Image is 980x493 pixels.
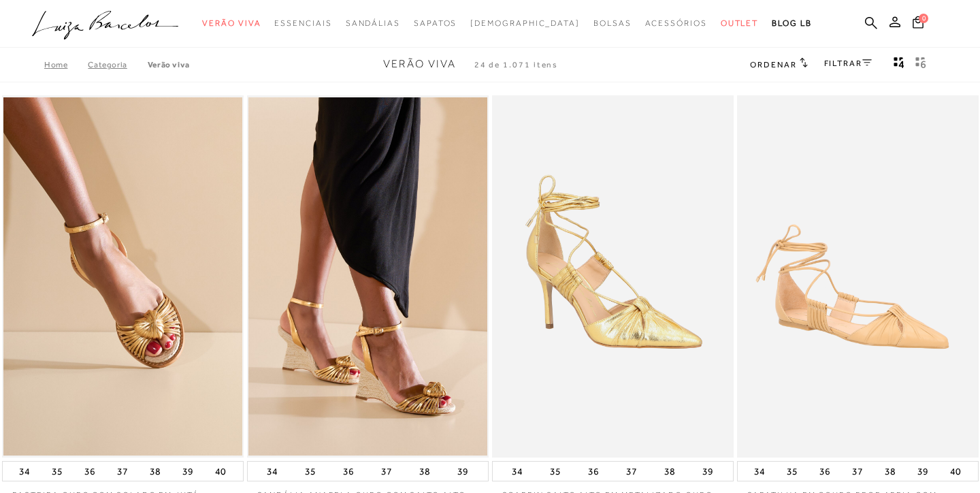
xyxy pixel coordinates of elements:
[738,97,977,456] a: SAPATILHA EM COURO BEGE AREIA COM AMARRAÇÃO SAPATILHA EM COURO BEGE AREIA COM AMARRAÇÃO
[622,462,641,481] button: 37
[211,462,230,481] button: 40
[783,462,802,481] button: 35
[377,462,396,481] button: 37
[698,462,717,481] button: 39
[113,462,132,481] button: 37
[248,97,487,456] img: SANDÁLIA ANABELA OURO COM SALTO ALTO EM JUTA
[946,462,965,481] button: 40
[414,11,457,36] a: noSubCategoriesText
[913,462,932,481] button: 39
[750,462,769,481] button: 34
[3,97,242,456] img: RASTEIRA OURO COM SOLADO EM JUTÁ
[453,462,472,481] button: 39
[88,60,147,69] a: Categoria
[889,56,909,74] button: Mostrar 4 produtos por linha
[881,462,900,481] button: 38
[911,56,930,74] button: gridText6Desc
[470,11,580,36] a: noSubCategoriesText
[919,14,928,23] span: 0
[772,18,811,28] span: BLOG LB
[415,462,434,481] button: 38
[301,462,320,481] button: 35
[274,18,331,28] span: Essenciais
[546,462,565,481] button: 35
[815,462,834,481] button: 36
[148,60,190,69] a: Verão Viva
[414,18,457,28] span: Sapatos
[593,18,632,28] span: Bolsas
[721,18,759,28] span: Outlet
[383,58,456,70] span: Verão Viva
[202,18,261,28] span: Verão Viva
[263,462,282,481] button: 34
[493,97,732,456] a: SCARPIN SALTO ALTO EM METALIZADO OURO COM AMARRAÇÃO SCARPIN SALTO ALTO EM METALIZADO OURO COM AMA...
[346,11,400,36] a: noSubCategoriesText
[202,11,261,36] a: noSubCategoriesText
[146,462,165,481] button: 38
[474,60,559,69] span: 24 de 1.071 itens
[645,18,707,28] span: Acessórios
[738,97,977,456] img: SAPATILHA EM COURO BEGE AREIA COM AMARRAÇÃO
[848,462,867,481] button: 37
[346,18,400,28] span: Sandálias
[584,462,603,481] button: 36
[248,97,487,456] a: SANDÁLIA ANABELA OURO COM SALTO ALTO EM JUTA SANDÁLIA ANABELA OURO COM SALTO ALTO EM JUTA
[178,462,197,481] button: 39
[44,60,88,69] a: Home
[660,462,679,481] button: 38
[15,462,34,481] button: 34
[508,462,527,481] button: 34
[721,11,759,36] a: noSubCategoriesText
[645,11,707,36] a: noSubCategoriesText
[470,18,580,28] span: [DEMOGRAPHIC_DATA]
[593,11,632,36] a: noSubCategoriesText
[339,462,358,481] button: 36
[3,97,242,456] a: RASTEIRA OURO COM SOLADO EM JUTÁ RASTEIRA OURO COM SOLADO EM JUTÁ
[48,462,67,481] button: 35
[824,59,872,68] a: FILTRAR
[274,11,331,36] a: noSubCategoriesText
[772,11,811,36] a: BLOG LB
[909,15,928,33] button: 0
[750,60,796,69] span: Ordenar
[493,97,732,456] img: SCARPIN SALTO ALTO EM METALIZADO OURO COM AMARRAÇÃO
[80,462,99,481] button: 36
